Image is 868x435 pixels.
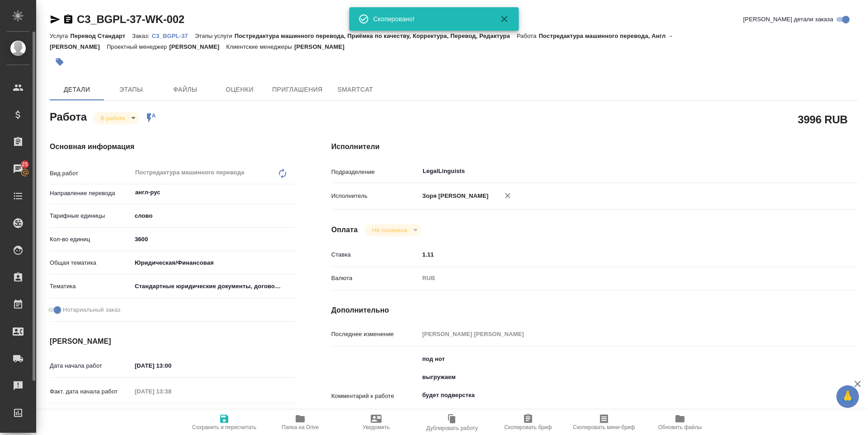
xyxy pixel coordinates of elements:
[272,84,323,95] span: Приглашения
[658,424,702,430] span: Обновить файлы
[109,84,153,95] span: Этапы
[50,169,132,178] p: Вид работ
[152,32,195,39] a: C3_BGPL-37
[192,424,256,430] span: Сохранить и пересчитать
[566,410,642,435] button: Скопировать мини-бриф
[132,255,295,271] div: Юридическая/Финансовая
[50,141,295,152] h4: Основная информация
[132,408,211,421] input: ✎ Введи что-нибудь
[294,43,351,50] p: [PERSON_NAME]
[331,392,419,401] p: Комментарий к работе
[152,33,195,39] p: C3_BGPL-37
[290,192,292,193] button: Open
[573,424,635,430] span: Скопировать мини-бриф
[107,43,169,50] p: Проектный менеджер
[50,33,70,39] p: Услуга
[419,192,489,201] p: Зоря [PERSON_NAME]
[331,168,419,177] p: Подразделение
[517,33,539,39] p: Работа
[338,410,414,435] button: Уведомить
[50,387,132,396] p: Факт. дата начала работ
[363,424,390,430] span: Уведомить
[63,305,120,314] span: Нотариальный заказ
[743,15,833,24] span: [PERSON_NAME] детали заказа
[50,258,132,267] p: Общая тематика
[498,186,518,206] button: Удалить исполнителя
[2,158,34,180] a: 25
[98,114,128,122] button: В работе
[132,208,295,224] div: слово
[369,226,410,234] button: Не оплачена
[331,225,358,235] h4: Оплата
[70,33,132,39] p: Перевод Стандарт
[94,112,139,124] div: В работе
[494,14,515,24] button: Закрыть
[132,279,295,294] div: Стандартные юридические документы, договоры, уставы
[419,327,814,341] input: Пустое поле
[77,13,184,25] a: C3_BGPL-37-WK-002
[218,84,261,95] span: Оценки
[262,410,338,435] button: Папка на Drive
[132,385,211,398] input: Пустое поле
[169,43,226,50] p: [PERSON_NAME]
[132,359,211,372] input: ✎ Введи что-нибудь
[50,52,70,72] button: Добавить тэг
[331,274,419,283] p: Валюта
[132,233,295,246] input: ✎ Введи что-нибудь
[132,33,151,39] p: Заказ:
[235,33,517,39] p: Постредактура машинного перевода, Приёмка по качеству, Корректура, Перевод, Редактура
[373,14,486,23] div: Скопировано!
[50,189,132,198] p: Направление перевода
[50,282,132,291] p: Тематика
[164,84,207,95] span: Файлы
[186,410,262,435] button: Сохранить и пересчитать
[50,211,132,220] p: Тарифные единицы
[331,141,858,152] h4: Исполнители
[809,170,811,172] button: Open
[504,424,552,430] span: Скопировать бриф
[226,43,294,50] p: Клиентские менеджеры
[490,410,566,435] button: Скопировать бриф
[836,385,859,408] button: 🙏
[426,425,478,431] span: Дублировать работу
[55,84,99,95] span: Детали
[642,410,718,435] button: Обновить файлы
[16,160,33,169] span: 25
[365,224,420,236] div: В работе
[195,33,235,39] p: Этапы услуги
[331,330,419,339] p: Последнее изменение
[334,84,377,95] span: SmartCat
[840,387,855,406] span: 🙏
[50,336,295,347] h4: [PERSON_NAME]
[798,112,848,127] h2: 3996 RUB
[331,250,419,259] p: Ставка
[331,192,419,201] p: Исполнитель
[63,14,74,25] button: Скопировать ссылку
[419,248,814,261] input: ✎ Введи что-нибудь
[282,424,319,430] span: Папка на Drive
[50,108,87,124] h2: Работа
[331,305,858,316] h4: Дополнительно
[50,14,61,25] button: Скопировать ссылку для ЯМессенджера
[50,235,132,244] p: Кол-во единиц
[414,410,490,435] button: Дублировать работу
[419,271,814,286] div: RUB
[50,361,132,370] p: Дата начала работ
